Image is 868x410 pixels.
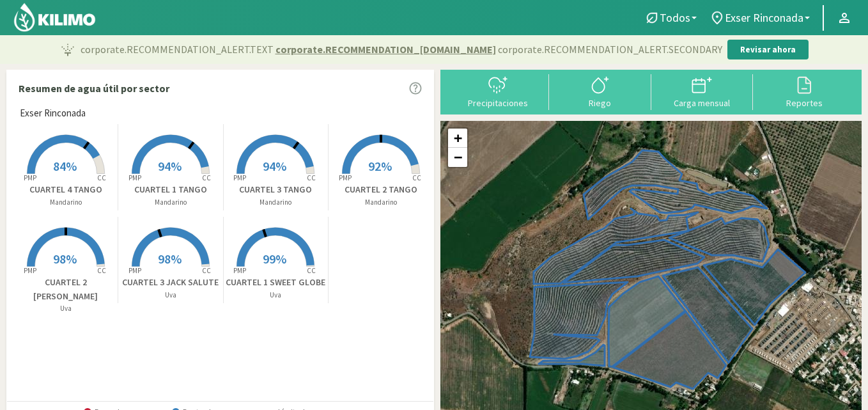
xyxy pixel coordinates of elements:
span: corporate.RECOMMENDATION_ALERT.SECONDARY [498,42,722,57]
tspan: PMP [233,266,246,275]
button: Precipitaciones [447,74,549,108]
span: 98% [53,251,77,267]
tspan: CC [307,266,316,275]
p: Mandarino [224,197,328,208]
tspan: CC [97,266,106,275]
img: Kilimo [13,2,97,33]
tspan: PMP [233,173,246,182]
div: Reportes [757,99,851,107]
p: Mandarino [13,197,118,208]
tspan: PMP [128,173,141,182]
span: 84% [53,158,77,174]
tspan: CC [412,173,421,182]
tspan: PMP [23,266,36,275]
span: 99% [263,251,286,267]
p: CUARTEL 1 SWEET GLOBE [224,276,328,289]
span: 94% [263,158,286,174]
tspan: CC [202,173,211,182]
p: Uva [224,290,328,301]
div: Riego [553,99,647,107]
span: corporate.RECOMMENDATION_[DOMAIN_NAME] [275,42,496,57]
span: Exser Rinconada [725,11,803,24]
p: Mandarino [118,197,222,208]
button: Reportes [753,74,855,108]
span: 92% [368,158,392,174]
p: CUARTEL 2 TANGO [329,183,433,196]
p: CUARTEL 2 [PERSON_NAME] [13,276,118,303]
div: Carga mensual [655,99,750,107]
p: Revisar ahora [740,43,796,56]
button: Riego [549,74,651,108]
a: Zoom in [448,129,467,148]
tspan: PMP [23,173,36,182]
p: corporate.RECOMMENDATION_ALERT.TEXT [81,42,722,57]
p: CUARTEL 1 TANGO [118,183,222,196]
span: 98% [158,251,182,267]
tspan: PMP [339,173,352,182]
p: Resumen de agua útil por sector [19,81,169,96]
tspan: CC [307,173,316,182]
a: Zoom out [448,148,467,167]
span: 94% [158,158,182,174]
p: CUARTEL 3 JACK SALUTE [118,276,222,289]
p: Uva [118,290,222,301]
tspan: CC [97,173,106,182]
p: Uva [13,303,118,314]
div: Precipitaciones [451,99,545,107]
span: Exser Rinconada [20,106,86,121]
span: Todos [660,11,690,24]
button: Revisar ahora [727,40,809,60]
tspan: PMP [128,266,141,275]
p: CUARTEL 4 TANGO [13,183,118,196]
p: CUARTEL 3 TANGO [224,183,328,196]
button: Carga mensual [651,74,754,108]
tspan: CC [202,266,211,275]
p: Mandarino [329,197,433,208]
